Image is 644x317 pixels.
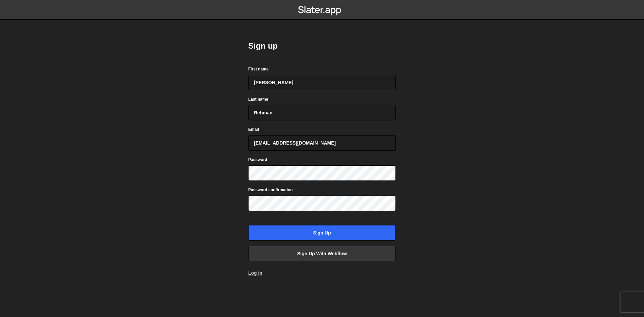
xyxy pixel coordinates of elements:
[248,156,267,163] label: Password
[248,96,268,103] label: Last name
[248,246,396,261] a: Sign up with Webflow
[248,270,262,276] a: Log in
[248,41,396,51] h2: Sign up
[248,66,269,72] label: First name
[248,187,293,193] label: Password confirmation
[248,126,259,133] label: Email
[248,225,396,241] input: Sign up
